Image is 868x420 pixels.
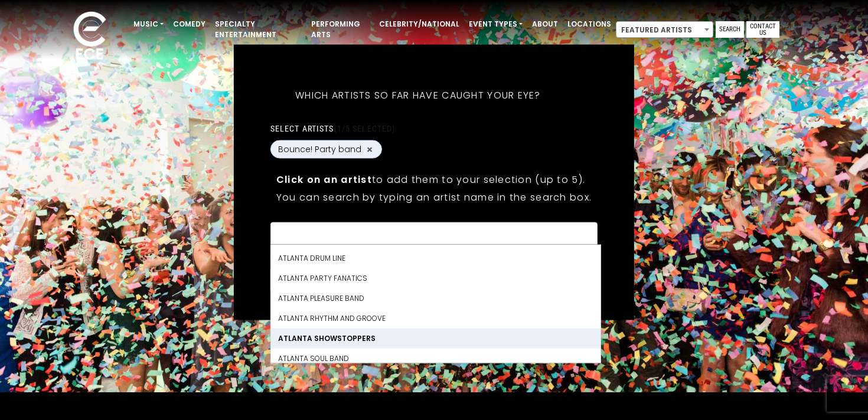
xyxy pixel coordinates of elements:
a: Comedy [168,14,210,34]
textarea: Search [278,230,590,241]
strong: Click on an artist [276,173,372,186]
button: Remove Bounce! Party band [365,144,374,155]
a: Celebrity/National [374,14,464,34]
a: Specialty Entertainment [210,14,306,45]
li: Atlanta Pleasure Band [271,288,601,309]
li: Atlanta Soul Band [271,349,601,369]
label: Select artists [270,123,395,134]
li: Atlanta Party Fanatics [271,268,601,288]
span: Bounce! Party band [278,143,361,156]
li: Atlanta Rhythm And Groove [271,309,601,329]
li: Atlanta Showstoppers [271,329,601,349]
span: Featured Artists [616,21,713,38]
a: Performing Arts [306,14,374,45]
a: Locations [563,14,616,34]
span: (1/5 selected) [334,124,396,133]
a: Event Types [464,14,527,34]
a: Search [716,21,744,38]
h5: Which artists so far have caught your eye? [270,74,566,117]
p: You can search by typing an artist name in the search box. [276,190,592,205]
li: Atlanta Drum Line [271,248,601,268]
p: to add them to your selection (up to 5). [276,172,592,187]
a: Music [129,14,168,34]
a: Contact Us [746,21,779,38]
span: Featured Artists [616,22,713,38]
a: About [527,14,563,34]
img: ece_new_logo_whitev2-1.png [60,8,119,65]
